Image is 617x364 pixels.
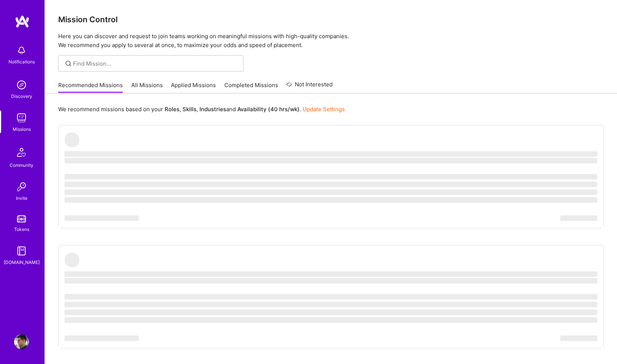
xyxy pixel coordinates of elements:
div: Invite [16,194,27,202]
b: Roles [165,106,179,113]
img: Community [13,143,30,161]
a: User Avatar [12,334,31,349]
div: [DOMAIN_NAME] [4,258,40,266]
p: We recommend missions based on your , , and . [58,105,345,113]
a: Completed Missions [224,81,278,93]
img: discovery [14,77,29,92]
a: Applied Missions [171,81,216,93]
b: Availability (40 hrs/wk) [237,106,300,113]
div: Community [10,161,33,169]
img: teamwork [14,110,29,125]
img: bell [14,43,29,58]
a: Not Interested [286,80,333,93]
img: tokens [17,215,26,222]
div: Tokens [14,225,29,233]
div: Missions [13,125,31,133]
img: User Avatar [14,334,29,349]
a: Update Settings [303,106,345,113]
div: Discovery [11,92,32,100]
img: logo [15,15,30,28]
img: Invite [14,179,29,194]
h3: Mission Control [58,15,604,24]
i: icon SearchGrey [64,59,73,68]
div: Notifications [9,58,35,66]
b: Skills [182,106,197,113]
a: All Missions [131,81,163,93]
b: Industries [199,106,226,113]
a: Recommended Missions [58,81,123,93]
img: guide book [14,244,29,258]
p: Here you can discover and request to join teams working on meaningful missions with high-quality ... [58,32,604,50]
input: Find Mission... [73,60,238,67]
